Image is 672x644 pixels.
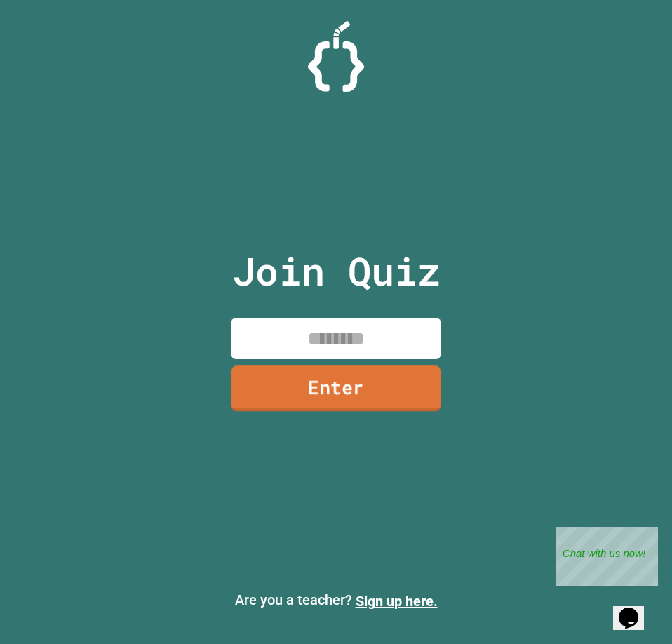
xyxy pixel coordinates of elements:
[231,365,441,412] a: Enter
[308,21,364,92] img: Logo.svg
[232,242,441,300] p: Join Quiz
[613,588,658,630] iframe: chat widget
[556,527,658,586] iframe: chat widget
[356,593,438,610] a: Sign up here.
[11,589,661,612] p: Are you a teacher?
